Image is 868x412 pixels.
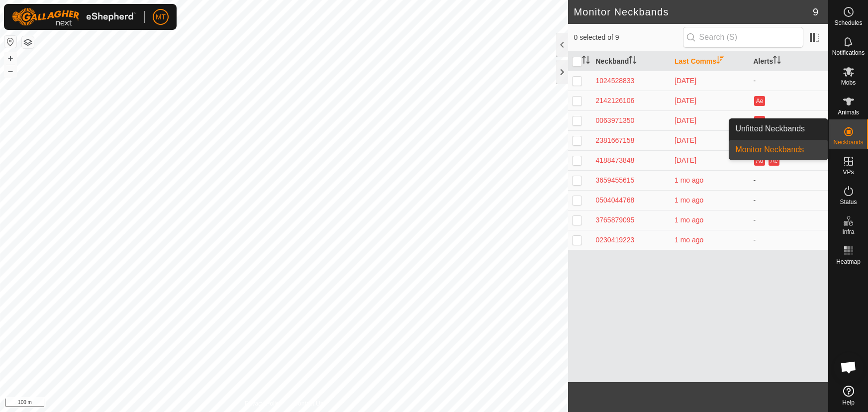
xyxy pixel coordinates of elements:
span: 20 Aug 2025, 12:45 pm [675,116,696,124]
button: Map Layers [22,36,34,48]
span: Mobs [841,80,856,86]
div: 0504044768 [596,195,667,206]
span: Notifications [832,50,865,56]
button: Ae [754,96,765,106]
a: Contact Us [293,399,323,408]
div: 2142126106 [596,96,667,106]
div: 1024528833 [596,76,667,86]
p-sorticon: Activate to sort [629,57,637,65]
a: Privacy Policy [245,399,282,408]
p-sorticon: Activate to sort [582,57,590,65]
input: Search (S) [683,27,803,48]
a: Monitor Neckbands [729,140,828,160]
td: - [750,190,829,210]
button: Reset Map [4,36,16,48]
td: - [750,71,829,91]
a: Open chat [834,352,864,382]
span: Help [842,400,855,406]
button: Ae [769,156,779,166]
p-sorticon: Activate to sort [773,57,781,65]
span: 18 July 2025, 3:37 pm [675,196,703,204]
div: 0230419223 [596,235,667,245]
span: 0 selected of 9 [574,32,683,43]
button: – [4,65,16,77]
img: Gallagher Logo [12,8,136,26]
span: 7 July 2025, 8:19 am [675,236,703,244]
span: Status [840,199,857,205]
span: Neckbands [833,139,863,145]
th: Alerts [750,52,829,71]
span: Unfitted Neckbands [735,123,805,135]
span: 20 Aug 2025, 1:03 pm [675,97,696,104]
td: - [750,170,829,190]
td: - [750,230,829,250]
div: 4188473848 [596,155,667,166]
button: Ae [754,116,765,126]
span: Heatmap [836,259,861,265]
span: MT [156,12,166,22]
th: Neckband [592,52,671,71]
td: - [750,210,829,230]
button: Ad [754,156,765,166]
h2: Monitor Neckbands [574,6,813,18]
div: 2381667158 [596,135,667,146]
button: + [4,52,16,64]
a: Help [829,382,868,410]
span: VPs [843,169,854,175]
span: 20 Aug 2025, 12:45 pm [675,136,696,144]
span: 9 [813,4,818,19]
span: Infra [842,229,854,235]
span: 20 Aug 2025, 1:07 pm [675,77,696,85]
span: Monitor Neckbands [735,144,804,156]
a: Unfitted Neckbands [729,119,828,139]
span: 13 July 2025, 11:47 am [675,216,703,224]
span: 29 July 2025, 4:16 am [675,176,703,184]
div: 3659455615 [596,175,667,186]
div: 3765879095 [596,215,667,225]
span: 20 Aug 2025, 12:17 pm [675,156,696,164]
span: Schedules [834,20,862,26]
p-sorticon: Activate to sort [716,57,724,65]
th: Last Comms [671,52,750,71]
div: 0063971350 [596,115,667,126]
span: Animals [838,109,859,115]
